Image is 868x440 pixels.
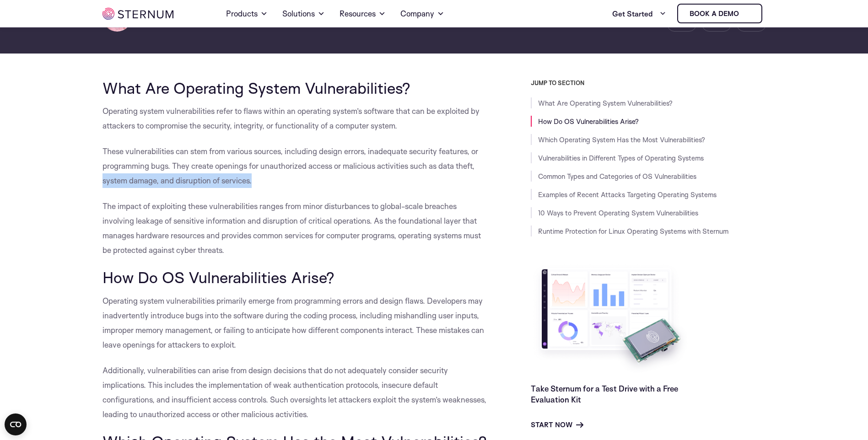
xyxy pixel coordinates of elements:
[226,1,268,27] a: Products
[102,268,334,287] span: How Do OS Vulnerabilities Arise?
[538,190,717,199] a: Examples of Recent Attacks Targeting Operating Systems
[282,1,325,27] a: Solutions
[538,172,696,181] a: Common Types and Categories of OS Vulnerabilities
[340,1,386,27] a: Resources
[743,10,750,17] img: sternum iot
[102,8,173,20] img: sternum iot
[400,1,444,27] a: Company
[531,79,766,86] h3: JUMP TO SECTION
[102,365,486,419] span: Additionally, vulnerabilities can arise from design decisions that do not adequately consider sec...
[531,262,691,376] img: Take Sternum for a Test Drive with a Free Evaluation Kit
[538,135,705,144] a: Which Operating System Has the Most Vulnerabilities?
[102,296,484,349] span: Operating system vulnerabilities primarily emerge from programming errors and design flaws. Devel...
[531,384,678,404] a: Take Sternum for a Test Drive with a Free Evaluation Kit
[531,419,583,430] a: Start Now
[538,154,704,162] a: Vulnerabilities in Different Types of Operating Systems
[538,209,698,217] a: 10 Ways to Prevent Operating System Vulnerabilities
[538,117,639,126] a: How Do OS Vulnerabilities Arise?
[538,227,728,236] a: Runtime Protection for Linux Operating Systems with Sternum
[677,4,762,23] a: Book a demo
[102,106,480,130] span: Operating system vulnerabilities refer to flaws within an operating system’s software that can be...
[5,413,27,435] button: Open CMP widget
[102,146,478,185] span: These vulnerabilities can stem from various sources, including design errors, inadequate security...
[102,78,410,97] span: What Are Operating System Vulnerabilities?
[612,5,666,23] a: Get Started
[538,99,673,107] a: What Are Operating System Vulnerabilities?
[102,201,481,255] span: The impact of exploiting these vulnerabilities ranges from minor disturbances to global-scale bre...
